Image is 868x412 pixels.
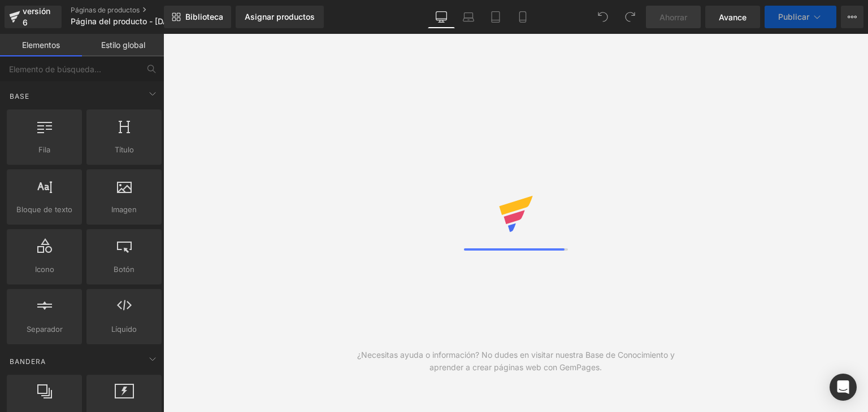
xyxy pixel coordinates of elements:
a: Nueva Biblioteca [164,6,231,28]
a: Páginas de productos [71,6,201,15]
font: Bloque de texto [16,205,72,214]
a: De oficina [428,6,455,28]
font: Base [10,92,29,100]
font: Bandera [10,357,46,366]
a: Móvil [509,6,536,28]
font: Páginas de productos [71,6,140,14]
div: Open Intercom Messenger [830,374,857,401]
font: Separador [27,325,63,334]
font: Título [115,145,134,154]
button: Rehacer [619,6,641,28]
a: Avance [705,6,760,28]
a: Computadora portátil [455,6,482,28]
a: Tableta [482,6,509,28]
font: Elementos [22,40,60,50]
font: Icono [35,265,54,274]
a: versión 6 [5,6,62,28]
button: Más [841,6,863,28]
font: Líquido [111,325,137,334]
font: Avance [719,12,747,22]
font: versión 6 [23,6,50,27]
font: Estilo global [101,40,145,50]
font: Página del producto - [DATE] 22:50:06 [71,16,217,26]
font: Asignar productos [245,12,315,21]
font: Botón [114,265,134,274]
button: Publicar [765,6,836,28]
font: Biblioteca [185,12,223,21]
font: ¿Necesitas ayuda o información? No dudes en visitar nuestra Base de Conocimiento y aprender a cre... [357,350,675,372]
font: Fila [38,145,50,154]
font: Publicar [778,12,809,21]
font: Ahorrar [659,12,687,22]
button: Deshacer [592,6,614,28]
font: Imagen [111,205,137,214]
